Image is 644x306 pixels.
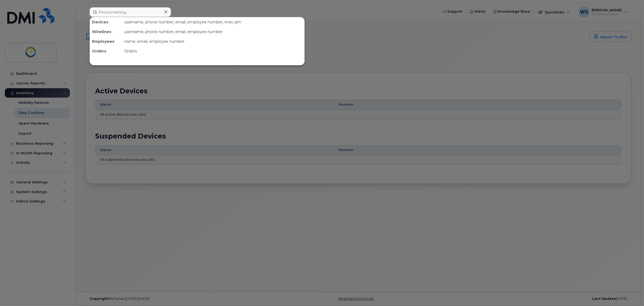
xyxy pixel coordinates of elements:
div: Employees [90,37,122,46]
div: Orders [90,46,122,56]
div: Orders [122,46,304,56]
div: name, email, employee number [122,37,304,46]
div: Wirelines [90,27,122,37]
div: username, phone number, email, employee number, imei, sim [122,17,304,27]
div: Devices [90,17,122,27]
div: username, phone number, email, employee number [122,27,304,37]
